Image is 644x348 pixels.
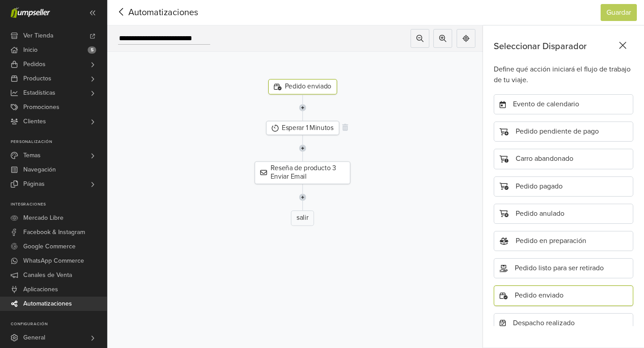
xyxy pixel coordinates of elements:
div: Pedido listo para ser retirado [494,258,633,278]
span: WhatsApp Commerce [23,254,84,268]
span: Clientes [23,114,46,129]
p: Personalización [11,139,107,145]
img: line-7960e5f4d2b50ad2986e.svg [299,94,306,121]
span: 5 [88,46,96,54]
div: salir [291,210,314,226]
div: Pedido enviado [494,285,633,306]
span: Automatizaciones [23,297,72,311]
span: Promociones [23,100,59,114]
div: Define qué acción iniciará el flujo de trabajo de tu viaje. [494,64,633,85]
span: General [23,331,45,345]
div: Pedido pendiente de pago [494,122,633,142]
span: Navegación [23,163,56,177]
span: Estadísticas [23,86,55,100]
span: Facebook & Instagram [23,225,85,239]
div: Carro abandonado [494,149,633,169]
img: line-7960e5f4d2b50ad2986e.svg [299,135,306,161]
p: Configuración [11,322,107,327]
span: Ver Tienda [23,29,53,43]
img: line-7960e5f4d2b50ad2986e.svg [299,184,306,210]
div: Pedido enviado [268,79,337,94]
div: Pedido anulado [494,204,633,224]
div: Seleccionar Disparador [494,40,630,53]
button: Guardar [601,4,637,21]
div: Pedido en preparación [494,231,633,251]
span: Google Commerce [23,239,76,254]
span: Temas [23,148,41,163]
span: Mercado Libre [23,211,64,225]
div: Evento de calendario [494,94,633,114]
span: Pedidos [23,57,46,71]
p: Integraciones [11,202,107,207]
span: Inicio [23,43,38,57]
div: Esperar 1 Minutos [266,121,339,135]
span: Automatizaciones [114,6,184,19]
span: Aplicaciones [23,282,58,297]
span: Canales de Venta [23,268,72,282]
span: Páginas [23,177,45,191]
div: Reseña de producto 3 Enviar Email [254,162,350,184]
div: Despacho realizado [494,313,633,333]
span: Productos [23,71,51,86]
div: Pedido pagado [494,176,633,197]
